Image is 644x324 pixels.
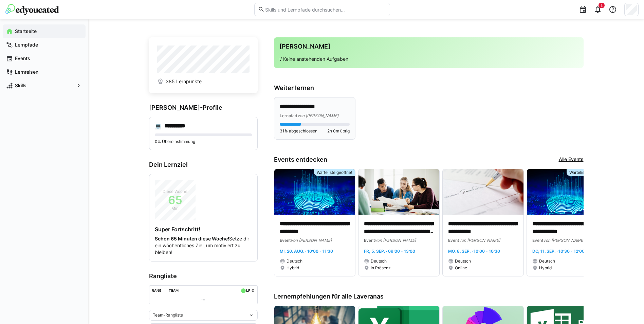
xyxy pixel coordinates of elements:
[327,128,350,134] span: 2h 0m übrig
[448,249,500,254] span: Mo, 8. Sep. · 10:00 - 10:30
[371,258,387,264] span: Deutsch
[280,113,297,118] span: Lernpfad
[149,104,258,111] h3: [PERSON_NAME]-Profile
[287,265,299,271] span: Hybrid
[448,238,459,243] span: Event
[246,288,250,292] div: LP
[455,265,467,271] span: Online
[279,43,578,50] h3: [PERSON_NAME]
[532,238,543,243] span: Event
[155,235,252,256] p: Setze dir ein wöchentliches Ziel, um motiviert zu bleiben!
[364,249,415,254] span: Fr, 5. Sep. · 09:00 - 13:00
[274,156,327,163] h3: Events entdecken
[155,226,252,233] h4: Super Fortschritt!
[274,84,584,92] h3: Weiter lernen
[364,238,375,243] span: Event
[443,169,523,215] img: image
[455,258,471,264] span: Deutsch
[274,293,584,300] h3: Lernempfehlungen für alle Laveranas
[358,169,439,215] img: image
[569,170,605,175] span: Warteliste geöffnet
[155,236,229,241] strong: Schon 65 Minuten diese Woche!
[527,169,608,215] img: image
[371,265,391,271] span: In Präsenz
[280,128,317,134] span: 31% abgeschlossen
[559,156,584,163] a: Alle Events
[169,288,179,292] div: Team
[291,238,332,243] span: von [PERSON_NAME]
[149,161,258,168] h3: Dein Lernziel
[317,170,352,175] span: Warteliste geöffnet
[543,238,584,243] span: von [PERSON_NAME]
[459,238,500,243] span: von [PERSON_NAME]
[539,265,552,271] span: Hybrid
[149,272,258,280] h3: Rangliste
[532,249,585,254] span: Do, 11. Sep. · 10:30 - 12:00
[155,123,162,129] div: 💻️
[152,288,162,292] div: Rang
[264,6,386,13] input: Skills und Lernpfade durchsuchen…
[280,238,291,243] span: Event
[287,258,302,264] span: Deutsch
[252,287,255,293] a: ø
[155,139,252,144] p: 0% Übereinstimmung
[153,312,183,318] span: Team-Rangliste
[279,56,578,62] p: √ Keine anstehenden Aufgaben
[539,258,555,264] span: Deutsch
[297,113,338,118] span: von [PERSON_NAME]
[601,3,603,7] span: 3
[166,78,202,85] span: 385 Lernpunkte
[280,249,333,254] span: Mi, 20. Aug. · 10:00 - 11:30
[274,169,355,215] img: image
[375,238,416,243] span: von [PERSON_NAME]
